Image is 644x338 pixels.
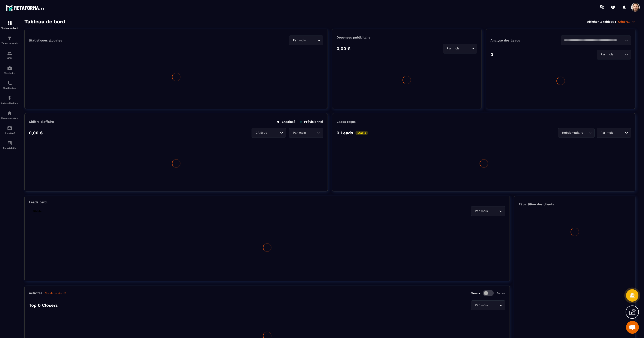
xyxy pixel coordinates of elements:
span: Par mois [474,209,489,213]
img: email [7,126,12,131]
p: Prévisionnel [300,120,323,124]
a: automationsautomationsWebinaire [1,62,18,77]
input: Search for option [461,46,470,51]
p: Activités [29,291,42,295]
span: Par mois [474,303,489,308]
a: emailemailE-mailing [1,122,18,137]
img: logo [6,4,45,12]
span: Par mois [292,38,307,43]
a: formationformationTableau de bord [1,18,18,33]
a: Plus de détails [45,291,66,295]
p: Stable [355,131,368,135]
img: formation [7,21,12,26]
h3: Tableau de bord [24,19,65,25]
p: Dépenses publicitaire [337,36,477,39]
a: formationformationTunnel de vente [1,33,18,47]
span: Par mois [599,130,614,135]
div: Search for option [443,44,477,53]
p: Setters [497,292,505,295]
div: Search for option [289,36,323,45]
p: Planificateur [1,87,18,89]
a: schedulerschedulerPlanificateur [1,77,18,92]
p: 0 [490,52,493,57]
a: Mở cuộc trò chuyện [626,321,639,334]
p: Leads perdu [29,200,48,204]
div: Search for option [289,128,323,138]
p: Tunnel de vente [1,42,18,44]
input: Search for option [614,52,624,57]
p: Closers [471,292,480,295]
div: Search for option [561,36,631,45]
p: Statistiques globales [29,39,62,42]
p: 0 Leads [337,130,353,135]
p: Stable [31,209,44,213]
input: Search for option [268,130,279,135]
input: Search for option [307,130,316,135]
p: Général [618,20,635,24]
img: automations [7,111,12,116]
input: Search for option [563,38,624,43]
img: automations [7,66,12,71]
p: Afficher le tableau : [587,20,616,23]
a: automationsautomationsAutomatisations [1,92,18,107]
p: Chiffre d’affaire [29,120,54,124]
p: CRM [1,57,18,59]
span: Par mois [599,52,614,57]
img: accountant [7,141,12,146]
input: Search for option [489,209,498,213]
img: automations [7,96,12,101]
img: formation [7,51,12,56]
div: Search for option [597,128,631,138]
a: accountantaccountantComptabilité [1,137,18,152]
p: Tableau de bord [1,27,18,29]
p: Automatisations [1,102,18,104]
span: CA Brut [254,130,268,135]
input: Search for option [584,130,587,135]
div: Search for option [558,128,595,138]
div: Search for option [252,128,286,138]
p: Analyse des Leads [490,39,561,42]
a: formationformationCRM [1,47,18,62]
div: Search for option [471,300,505,310]
p: 0,00 € [29,130,43,135]
span: Par mois [292,130,307,135]
p: Top 0 Closers [29,303,58,308]
div: Search for option [471,206,505,216]
img: formation [7,36,12,41]
a: automationsautomationsEspace membre [1,107,18,122]
span: Hebdomadaire [561,130,584,135]
input: Search for option [614,130,624,135]
span: Par mois [446,46,461,51]
input: Search for option [489,303,498,308]
p: Répartition des clients [519,202,631,206]
input: Search for option [307,38,316,43]
p: Espace membre [1,117,18,119]
p: E-mailing [1,132,18,134]
p: Comptabilité [1,147,18,149]
p: Encaissé [277,120,295,124]
p: Leads reçus [337,120,356,124]
p: 0,00 € [337,46,350,51]
img: narrow-up-right-o.6b7c60e2.svg [63,291,66,295]
p: Webinaire [1,72,18,74]
div: Search for option [597,50,631,59]
img: scheduler [7,81,12,86]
